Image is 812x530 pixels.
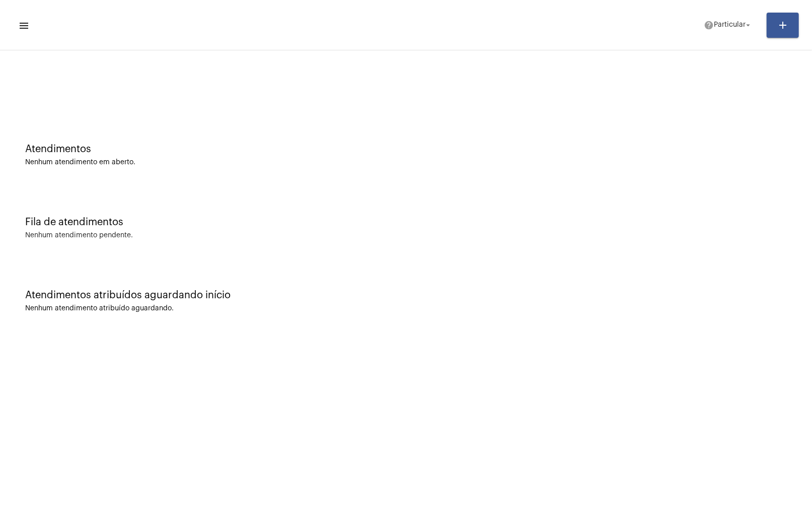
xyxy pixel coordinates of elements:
div: Atendimentos [25,144,787,155]
div: Nenhum atendimento atribuído aguardando. [25,305,787,312]
div: Nenhum atendimento pendente. [25,232,133,239]
mat-icon: sidenav icon [18,20,28,32]
mat-icon: arrow_drop_down [744,21,753,30]
div: Nenhum atendimento em aberto. [25,159,787,166]
div: Atendimentos atribuídos aguardando início [25,290,787,301]
mat-icon: help [704,20,714,30]
span: Particular [714,22,746,29]
mat-icon: add [777,19,789,31]
button: Particular [698,15,759,35]
div: Fila de atendimentos [25,217,787,228]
